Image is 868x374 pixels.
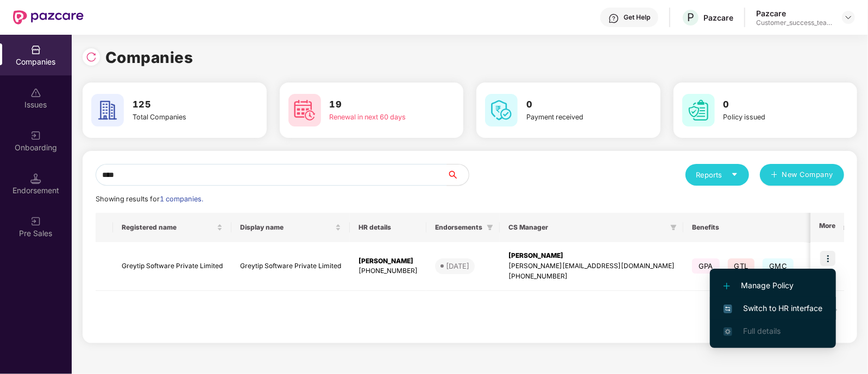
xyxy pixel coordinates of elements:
img: svg+xml;base64,PHN2ZyB4bWxucz0iaHR0cDovL3d3dy53My5vcmcvMjAwMC9zdmciIHdpZHRoPSI2MCIgaGVpZ2h0PSI2MC... [682,94,715,126]
td: Greytip Software Private Limited [231,242,350,291]
span: GMC [763,258,794,274]
h3: 125 [133,98,226,112]
span: New Company [782,169,834,180]
img: icon [820,251,835,266]
button: plusNew Company [760,164,844,186]
span: search [446,170,469,179]
span: Switch to HR interface [724,302,822,314]
div: [PERSON_NAME] [508,251,675,261]
img: svg+xml;base64,PHN2ZyB4bWxucz0iaHR0cDovL3d3dy53My5vcmcvMjAwMC9zdmciIHdpZHRoPSI2MCIgaGVpZ2h0PSI2MC... [91,94,124,126]
span: Registered name [122,223,215,232]
div: [PHONE_NUMBER] [358,266,418,276]
span: P [687,11,694,24]
img: svg+xml;base64,PHN2ZyBpZD0iSGVscC0zMngzMiIgeG1sbnM9Imh0dHA6Ly93d3cudzMub3JnLzIwMDAvc3ZnIiB3aWR0aD... [608,13,619,24]
th: HR details [350,213,426,242]
div: Customer_success_team_lead [756,18,832,27]
th: More [810,213,844,242]
h3: 0 [724,98,817,112]
img: svg+xml;base64,PHN2ZyB3aWR0aD0iMjAiIGhlaWdodD0iMjAiIHZpZXdCb3g9IjAgMCAyMCAyMCIgZmlsbD0ibm9uZSIgeG... [30,130,41,141]
td: Greytip Software Private Limited [113,242,231,291]
img: svg+xml;base64,PHN2ZyB4bWxucz0iaHR0cDovL3d3dy53My5vcmcvMjAwMC9zdmciIHdpZHRoPSIxNiIgaGVpZ2h0PSIxNi... [724,305,732,313]
span: filter [668,221,679,234]
span: caret-down [731,171,738,178]
div: [PERSON_NAME] [358,256,418,267]
th: Display name [231,213,350,242]
span: CS Manager [508,223,666,232]
div: [PHONE_NUMBER] [508,271,675,282]
img: svg+xml;base64,PHN2ZyB4bWxucz0iaHR0cDovL3d3dy53My5vcmcvMjAwMC9zdmciIHdpZHRoPSI2MCIgaGVpZ2h0PSI2MC... [288,94,321,126]
div: [DATE] [446,261,469,271]
span: filter [485,221,495,234]
th: Benefits [683,213,816,242]
div: Policy issued [724,112,817,123]
img: svg+xml;base64,PHN2ZyB4bWxucz0iaHR0cDovL3d3dy53My5vcmcvMjAwMC9zdmciIHdpZHRoPSI2MCIgaGVpZ2h0PSI2MC... [485,94,518,126]
div: Pazcare [756,8,832,18]
img: svg+xml;base64,PHN2ZyBpZD0iQ29tcGFuaWVzIiB4bWxucz0iaHR0cDovL3d3dy53My5vcmcvMjAwMC9zdmciIHdpZHRoPS... [30,45,41,55]
span: GPA [692,258,720,274]
button: search [446,164,469,186]
h3: 0 [526,98,620,112]
div: Pazcare [703,12,733,23]
img: svg+xml;base64,PHN2ZyBpZD0iSXNzdWVzX2Rpc2FibGVkIiB4bWxucz0iaHR0cDovL3d3dy53My5vcmcvMjAwMC9zdmciIH... [30,87,41,98]
img: svg+xml;base64,PHN2ZyB3aWR0aD0iMjAiIGhlaWdodD0iMjAiIHZpZXdCb3g9IjAgMCAyMCAyMCIgZmlsbD0ibm9uZSIgeG... [30,216,41,227]
h1: Companies [105,46,193,69]
div: Reports [696,169,738,180]
img: svg+xml;base64,PHN2ZyB4bWxucz0iaHR0cDovL3d3dy53My5vcmcvMjAwMC9zdmciIHdpZHRoPSIxNi4zNjMiIGhlaWdodD... [724,327,732,336]
span: filter [670,224,677,231]
span: Manage Policy [724,280,822,291]
img: svg+xml;base64,PHN2ZyB4bWxucz0iaHR0cDovL3d3dy53My5vcmcvMjAwMC9zdmciIHdpZHRoPSIxMi4yMDEiIGhlaWdodD... [724,283,730,289]
span: Endorsements [435,223,482,232]
div: [PERSON_NAME][EMAIL_ADDRESS][DOMAIN_NAME] [508,261,675,271]
th: Registered name [113,213,231,242]
img: svg+xml;base64,PHN2ZyB3aWR0aD0iMTQuNSIgaGVpZ2h0PSIxNC41IiB2aWV3Qm94PSIwIDAgMTYgMTYiIGZpbGw9Im5vbm... [30,173,41,184]
span: Full details [743,326,781,335]
span: Showing results for [96,195,203,203]
h3: 19 [330,98,423,112]
span: Display name [240,223,333,232]
div: Total Companies [133,112,226,123]
div: Payment received [526,112,620,123]
span: plus [771,171,778,180]
div: Get Help [624,13,650,22]
span: filter [487,224,493,231]
img: svg+xml;base64,PHN2ZyBpZD0iRHJvcGRvd24tMzJ4MzIiIHhtbG5zPSJodHRwOi8vd3d3LnczLm9yZy8yMDAwL3N2ZyIgd2... [844,13,853,22]
img: New Pazcare Logo [13,10,84,24]
div: Renewal in next 60 days [330,112,423,123]
span: 1 companies. [160,195,203,203]
img: svg+xml;base64,PHN2ZyBpZD0iUmVsb2FkLTMyeDMyIiB4bWxucz0iaHR0cDovL3d3dy53My5vcmcvMjAwMC9zdmciIHdpZH... [86,52,97,62]
span: GTL [728,258,755,274]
